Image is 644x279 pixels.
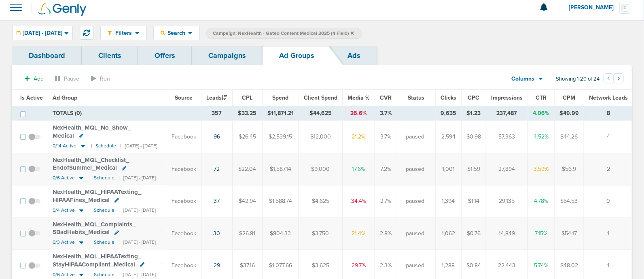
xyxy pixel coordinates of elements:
[119,175,156,181] small: | [DATE] - [DATE]
[406,230,425,238] span: paused
[213,30,354,37] span: Campaign: NexHealth - Gated Content Medical 2025 (4 Field)
[112,30,135,36] span: Filters
[555,153,584,185] td: $56.9
[556,76,600,83] span: Showing 1-20 of 24
[468,94,480,101] span: CPC
[343,217,375,249] td: 21.4%
[233,185,263,217] td: $42.94
[380,94,392,101] span: CVR
[555,185,584,217] td: $54.53
[375,217,397,249] td: 2.8%
[304,94,337,101] span: Client Spend
[491,94,523,101] span: Impressions
[299,153,343,185] td: $9,000
[20,73,48,85] button: Add
[406,262,425,270] span: paused
[119,239,156,245] small: | [DATE] - [DATE]
[375,153,397,185] td: 7.2%
[82,46,138,65] a: Clients
[53,207,75,213] span: 0/4 Active
[528,217,555,249] td: 7.15%
[38,3,87,16] img: Genly
[375,106,397,121] td: 3.7%
[167,121,201,153] td: Facebook
[233,121,263,153] td: $26.45
[53,124,131,139] span: NexHealth_ MQL_ No_ Show_ Medical
[436,217,462,249] td: 1,062
[584,217,636,249] td: 1
[53,253,141,268] span: NexHealth_ MQL_ HIPAATexting_ StayHIPAACompliant_ Medical
[242,94,253,101] span: CPL
[343,121,375,153] td: 21.2%
[486,185,528,217] td: 29,135
[604,75,624,84] ul: Pagination
[375,185,397,217] td: 2.7%
[165,30,188,36] span: Search
[343,106,375,121] td: 26.6%
[12,46,82,65] a: Dashboard
[89,239,90,245] small: |
[23,30,62,36] span: [DATE] - [DATE]
[192,46,263,65] a: Campaigns
[20,94,43,101] span: Is Active
[614,73,624,83] button: Go to next page
[555,121,584,153] td: $44.26
[263,217,299,249] td: $804.33
[528,153,555,185] td: 3.59%
[263,121,299,153] td: $2,539.15
[441,94,456,101] span: Clicks
[89,207,90,213] small: |
[462,106,486,121] td: $1.23
[214,198,220,204] a: 37
[94,239,114,245] small: Schedule
[299,185,343,217] td: $4,625
[119,207,156,213] small: | [DATE] - [DATE]
[486,106,528,121] td: 237,487
[94,207,114,213] small: Schedule
[53,94,77,101] span: Ad Group
[206,94,227,101] span: Leads
[343,153,375,185] td: 17.6%
[375,121,397,153] td: 3.7%
[347,94,370,101] span: Media %
[555,217,584,249] td: $54.17
[406,165,425,173] span: paused
[53,221,136,236] span: NexHealth_ MQL_ Complaints_ 5BadHabits_ Medical
[34,75,44,82] span: Add
[273,94,289,101] span: Spend
[528,121,555,153] td: 4.52%
[214,262,220,269] a: 29
[263,46,331,65] a: Ad Groups
[462,217,486,249] td: $0.76
[299,121,343,153] td: $12,000
[584,185,636,217] td: 0
[299,106,343,121] td: $44,625
[53,156,129,172] span: NexHealth_ MQL_ Checklist_ EndofSummer_ Medical
[94,272,114,278] small: Schedule
[584,153,636,185] td: 2
[120,143,157,149] small: | [DATE] - [DATE]
[584,106,636,121] td: 8
[555,106,584,121] td: $49.99
[214,230,220,237] a: 30
[436,185,462,217] td: 1,394
[53,239,75,245] span: 0/3 Active
[89,175,90,181] small: |
[263,106,299,121] td: $11,871.21
[343,185,375,217] td: 34.4%
[95,143,116,149] small: Schedule
[263,185,299,217] td: $1,588.74
[167,217,201,249] td: Facebook
[138,46,192,65] a: Offers
[589,94,628,101] span: Network Leads
[584,121,636,153] td: 4
[53,188,141,204] span: NexHealth_ MQL_ HIPAATexting_ HIPAAFines_ Medical
[462,185,486,217] td: $1.14
[331,46,377,65] a: Ads
[486,153,528,185] td: 27,894
[569,5,619,11] span: [PERSON_NAME]
[167,153,201,185] td: Facebook
[48,106,201,121] td: TOTALS (0)
[89,272,90,278] small: |
[53,143,76,149] span: 0/14 Active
